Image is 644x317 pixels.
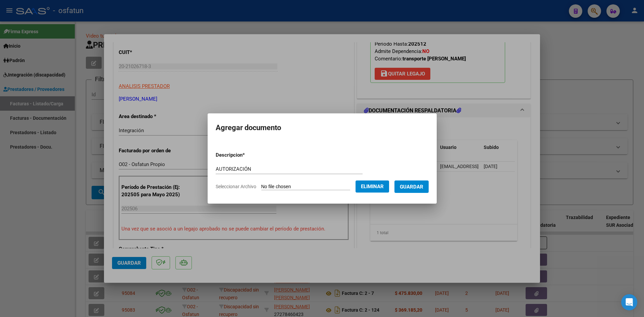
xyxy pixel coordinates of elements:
span: Seleccionar Archivo [216,184,256,189]
span: Eliminar [361,183,384,190]
span: Guardar [400,184,423,190]
p: Descripcion [216,151,280,159]
div: Open Intercom Messenger [621,294,637,310]
button: Eliminar [356,180,389,193]
button: Guardar [394,180,429,193]
h2: Agregar documento [216,121,429,134]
